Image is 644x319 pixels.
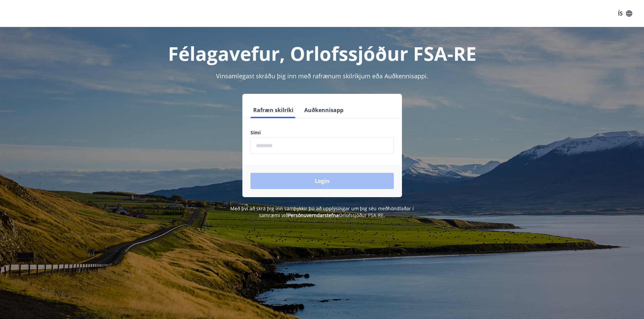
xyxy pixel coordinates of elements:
button: Auðkennisapp [302,102,346,118]
h1: Félagavefur, Orlofssjóður FSA-RE [87,41,557,66]
span: Með því að skrá þig inn samþykkir þú að upplýsingar um þig séu meðhöndlaðar í samræmi við Orlofss... [230,205,414,218]
button: Rafræn skilríki [251,102,296,118]
span: Vinsamlegast skráðu þig inn með rafrænum skilríkjum eða Auðkennisappi. [216,72,428,80]
label: Sími [251,129,394,136]
button: ÍS [614,7,636,20]
a: Persónuverndarstefna [288,212,339,218]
